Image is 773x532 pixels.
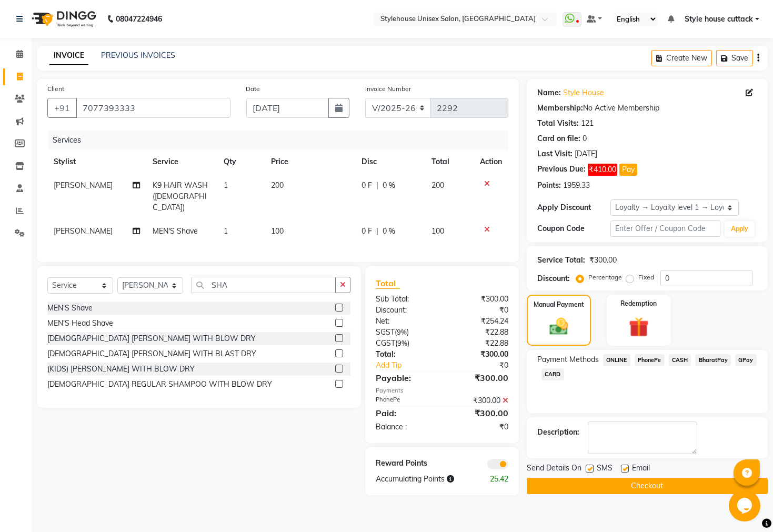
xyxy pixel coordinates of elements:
[271,226,284,236] span: 100
[217,150,265,174] th: Qty
[597,463,613,476] span: SMS
[537,273,570,284] div: Discount:
[47,303,93,314] div: MEN'S Shave
[537,148,573,159] div: Last Visit:
[365,84,411,94] label: Invoice Number
[669,354,691,366] span: CASH
[588,164,617,176] span: ₹410.00
[479,474,516,485] div: 25.42
[735,354,757,366] span: GPay
[368,316,442,327] div: Net:
[442,349,516,360] div: ₹300.00
[442,372,516,384] div: ₹300.00
[49,46,88,65] a: INVOICE
[537,133,580,144] div: Card on file:
[431,180,444,190] span: 200
[368,372,442,384] div: Payable:
[376,278,400,289] span: Total
[588,273,622,282] label: Percentage
[474,150,508,174] th: Action
[368,327,442,338] div: ( )
[454,360,516,371] div: ₹0
[442,395,516,406] div: ₹300.00
[153,180,208,212] span: K9 HAIR WASH ([DEMOGRAPHIC_DATA])
[265,150,355,174] th: Price
[621,299,657,308] label: Redemption
[610,220,720,237] input: Enter Offer / Coupon Code
[47,84,64,94] label: Client
[368,305,442,316] div: Discount:
[632,463,650,476] span: Email
[541,368,564,380] span: CARD
[635,354,665,366] span: PhonePe
[537,427,579,438] div: Description:
[271,180,284,190] span: 200
[224,226,228,236] span: 1
[603,354,630,366] span: ONLINE
[246,84,260,94] label: Date
[101,51,175,60] a: PREVIOUS INVOICES
[537,118,579,129] div: Total Visits:
[442,305,516,316] div: ₹0
[716,50,753,66] button: Save
[725,221,755,237] button: Apply
[581,118,594,129] div: 121
[537,202,610,213] div: Apply Discount
[368,338,442,349] div: ( )
[146,150,217,174] th: Service
[442,338,516,349] div: ₹22.88
[376,386,508,395] div: Payments
[442,407,516,419] div: ₹300.00
[47,318,113,329] div: MEN'S Head Shave
[47,150,146,174] th: Stylist
[47,364,195,375] div: (KIDS) [PERSON_NAME] WITH BLOW DRY
[376,338,395,348] span: CGST
[368,395,442,406] div: PhonePe
[442,316,516,327] div: ₹254.24
[368,407,442,419] div: Paid:
[383,180,395,191] span: 0 %
[534,300,584,309] label: Manual Payment
[563,87,604,98] a: Style House
[368,349,442,360] div: Total:
[431,226,444,236] span: 100
[583,133,587,144] div: 0
[355,150,425,174] th: Disc
[376,327,395,337] span: SGST
[153,226,198,236] span: MEN'S Shave
[224,180,228,190] span: 1
[623,315,655,339] img: _gift.svg
[397,339,407,347] span: 9%
[729,490,762,521] iframe: chat widget
[397,328,407,336] span: 9%
[442,421,516,433] div: ₹0
[368,474,479,485] div: Accumulating Points
[695,354,731,366] span: BharatPay
[537,180,561,191] div: Points:
[544,316,575,337] img: _cash.svg
[116,4,162,34] b: 08047224946
[527,463,581,476] span: Send Details On
[537,164,586,176] div: Previous Due:
[368,421,442,433] div: Balance :
[54,180,113,190] span: [PERSON_NAME]
[191,277,336,293] input: Search or Scan
[362,180,372,191] span: 0 F
[537,103,757,114] div: No Active Membership
[48,131,516,150] div: Services
[537,103,583,114] div: Membership:
[368,458,442,469] div: Reward Points
[638,273,654,282] label: Fixed
[368,360,455,371] a: Add Tip
[47,379,272,390] div: [DEMOGRAPHIC_DATA] REGULAR SHAMPOO WITH BLOW DRY
[76,98,230,118] input: Search by Name/Mobile/Email/Code
[376,226,378,237] span: |
[383,226,395,237] span: 0 %
[537,354,599,365] span: Payment Methods
[575,148,597,159] div: [DATE]
[368,294,442,305] div: Sub Total:
[619,164,637,176] button: Pay
[563,180,590,191] div: 1959.33
[27,4,99,34] img: logo
[47,333,256,344] div: [DEMOGRAPHIC_DATA] [PERSON_NAME] WITH BLOW DRY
